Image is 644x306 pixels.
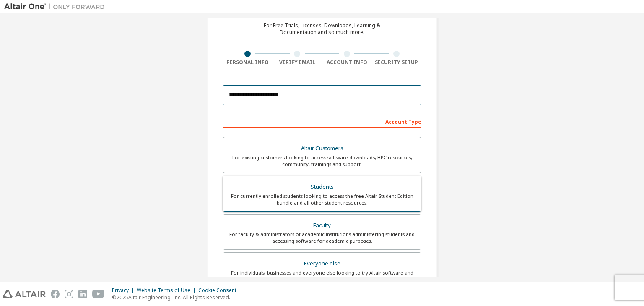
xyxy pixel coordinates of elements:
[228,231,416,244] div: For faculty & administrators of academic institutions administering students and accessing softwa...
[228,181,416,193] div: Students
[372,59,422,66] div: Security Setup
[228,193,416,206] div: For currently enrolled students looking to access the free Altair Student Edition bundle and all ...
[3,290,46,298] img: altair_logo.svg
[137,287,198,294] div: Website Terms of Use
[92,290,104,298] img: youtube.svg
[273,59,322,66] div: Verify Email
[228,220,416,231] div: Faculty
[228,258,416,270] div: Everyone else
[322,59,372,66] div: Account Info
[228,270,416,283] div: For individuals, businesses and everyone else looking to try Altair software and explore our prod...
[112,294,241,301] p: © 2025 Altair Engineering, Inc. All Rights Reserved.
[228,143,416,154] div: Altair Customers
[223,114,421,128] div: Account Type
[65,290,73,298] img: instagram.svg
[78,290,87,298] img: linkedin.svg
[264,22,380,36] div: For Free Trials, Licenses, Downloads, Learning & Documentation and so much more.
[4,3,109,11] img: Altair One
[112,287,137,294] div: Privacy
[223,59,273,66] div: Personal Info
[198,287,241,294] div: Cookie Consent
[228,154,416,168] div: For existing customers looking to access software downloads, HPC resources, community, trainings ...
[51,290,60,298] img: facebook.svg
